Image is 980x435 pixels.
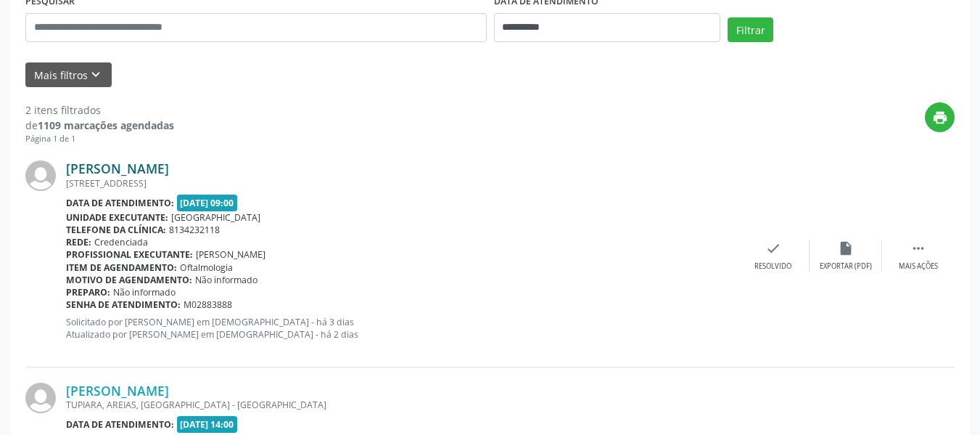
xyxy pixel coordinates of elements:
i: keyboard_arrow_down [88,67,104,83]
a: [PERSON_NAME] [66,383,169,399]
div: Resolvido [754,261,791,272]
b: Item de agendamento: [66,261,177,274]
div: [STREET_ADDRESS] [66,177,737,190]
strong: 1109 marcações agendadas [38,118,174,132]
b: Unidade executante: [66,211,168,224]
div: 2 itens filtrados [25,102,174,118]
span: [DATE] 14:00 [177,416,238,433]
a: [PERSON_NAME] [66,160,169,176]
b: Senha de atendimento: [66,298,181,311]
b: Profissional executante: [66,248,193,261]
p: Solicitado por [PERSON_NAME] em [DEMOGRAPHIC_DATA] - há 3 dias Atualizado por [PERSON_NAME] em [D... [66,316,737,341]
div: TUPIARA, AREIAS, [GEOGRAPHIC_DATA] - [GEOGRAPHIC_DATA] [66,399,737,411]
b: Telefone da clínica: [66,224,166,236]
i:  [910,240,926,256]
span: [PERSON_NAME] [196,248,265,261]
b: Data de atendimento: [66,418,174,431]
span: [GEOGRAPHIC_DATA] [171,211,260,224]
i: check [765,240,781,256]
img: img [25,383,56,413]
img: img [25,160,56,191]
span: Credenciada [94,236,148,248]
span: Oftalmologia [180,261,233,274]
b: Rede: [66,236,91,248]
button: Mais filtroskeyboard_arrow_down [25,62,112,88]
i: insert_drive_file [838,240,854,256]
span: M02883888 [184,298,232,311]
b: Preparo: [66,286,110,298]
div: Página 1 de 1 [25,133,174,145]
span: 8134232118 [169,224,220,236]
span: Não informado [195,274,258,286]
button: print [925,102,955,132]
span: [DATE] 09:00 [177,195,238,211]
div: de [25,118,174,133]
div: Exportar (PDF) [820,261,872,272]
b: Data de atendimento: [66,197,174,209]
b: Motivo de agendamento: [66,274,192,286]
div: Mais ações [899,261,938,272]
i: print [932,110,948,126]
span: Não informado [113,286,176,298]
button: Filtrar [728,17,773,42]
